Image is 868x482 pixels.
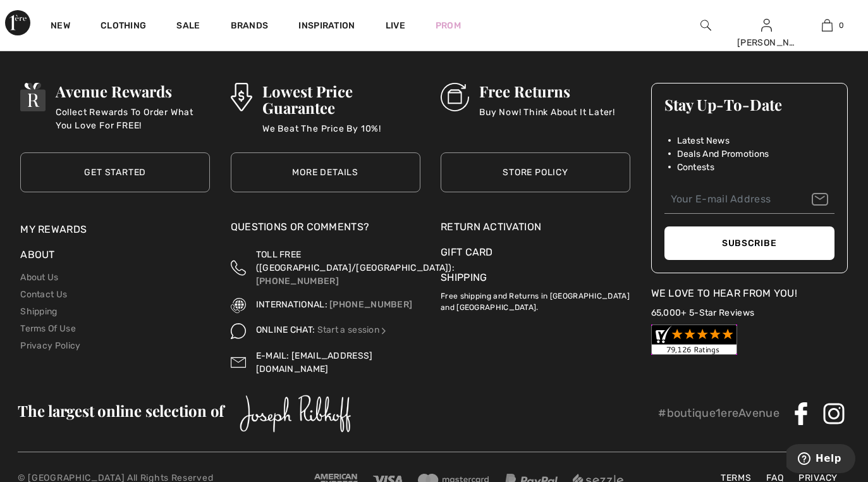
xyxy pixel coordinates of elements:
a: Contact Us [20,289,67,300]
a: Start a session [317,324,389,335]
a: Shipping [441,271,487,283]
a: Sign In [761,19,772,31]
p: Free shipping and Returns in [GEOGRAPHIC_DATA] and [GEOGRAPHIC_DATA]. [441,285,630,313]
div: About [20,247,210,269]
span: E-MAIL: [256,350,290,361]
p: #boutique1ereAvenue [658,405,779,422]
p: Buy Now! Think About It Later! [479,106,615,131]
div: We Love To Hear From You! [651,286,848,301]
input: Your E-mail Address [664,185,834,214]
span: TOLL FREE ([GEOGRAPHIC_DATA]/[GEOGRAPHIC_DATA]): [256,249,455,273]
a: Prom [436,19,461,32]
a: [PHONE_NUMBER] [329,299,412,310]
img: Facebook [790,402,812,425]
button: Subscribe [664,226,834,260]
span: ONLINE CHAT: [256,324,315,335]
img: International [231,298,246,313]
a: Privacy Policy [20,340,80,351]
a: Brands [231,20,269,34]
a: Gift Card [441,245,630,260]
a: 0 [798,18,857,33]
a: My Rewards [20,223,87,235]
a: Terms Of Use [20,323,76,334]
a: Sale [176,20,200,34]
h3: Free Returns [479,83,615,99]
img: Contact us [231,349,246,376]
a: Shipping [20,306,57,317]
a: [PHONE_NUMBER] [256,276,339,287]
a: Store Policy [441,152,630,192]
a: 65,000+ 5-Star Reviews [651,307,755,318]
div: [PERSON_NAME] [737,36,797,49]
a: About Us [20,272,58,283]
span: The largest online selection of [18,400,224,421]
div: Questions or Comments? [231,219,420,241]
span: Deals And Promotions [677,147,769,161]
a: Return Activation [441,219,630,235]
iframe: Opens a widget where you can find more information [786,444,855,476]
span: Inspiration [298,20,355,34]
a: Get Started [20,152,210,192]
h3: Stay Up-To-Date [664,96,834,113]
img: Free Returns [441,83,469,111]
span: Contests [677,161,714,174]
p: Collect Rewards To Order What You Love For FREE! [56,106,210,131]
img: search the website [700,18,711,33]
span: Latest News [677,134,730,147]
a: [EMAIL_ADDRESS][DOMAIN_NAME] [256,350,373,374]
img: Lowest Price Guarantee [231,83,252,111]
img: Toll Free (Canada/US) [231,248,246,288]
img: Avenue Rewards [20,83,46,111]
span: INTERNATIONAL: [256,299,327,310]
img: Online Chat [231,323,246,338]
span: 0 [839,20,844,31]
a: More Details [231,152,420,192]
img: My Bag [822,18,833,33]
a: Live [386,19,405,32]
p: We Beat The Price By 10%! [262,122,420,147]
img: Joseph Ribkoff [240,395,351,433]
img: Customer Reviews [651,324,737,355]
img: Instagram [822,402,845,425]
a: Clothing [101,20,146,34]
h3: Lowest Price Guarantee [262,83,420,116]
img: 1ère Avenue [5,10,30,35]
img: My Info [761,18,772,33]
h3: Avenue Rewards [56,83,210,99]
a: New [51,20,70,34]
img: Online Chat [379,326,388,335]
